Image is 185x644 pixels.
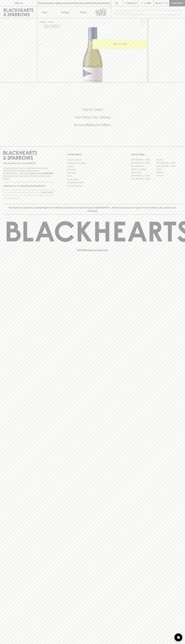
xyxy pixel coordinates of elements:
button: SUBSCRIBE [41,190,54,195]
a: [GEOGRAPHIC_DATA] [131,174,156,177]
a: [GEOGRAPHIC_DATA] [156,161,182,165]
a: [GEOGRAPHIC_DATA] [156,165,182,168]
a: Gift Cards [67,171,118,174]
p: $0.00 [155,2,162,5]
div: Call to action block [3,97,182,141]
input: Try "Pinot noir" [121,10,180,15]
p: SUBSCRIBE [42,191,53,194]
a: Prahran [156,174,182,177]
a: Braddon [156,158,182,161]
a: [GEOGRAPHIC_DATA] [131,177,156,180]
p: FIND US [14,2,23,5]
a: Brunswick West [131,165,156,168]
h5: Uber Same-Day Delivery [3,115,182,119]
a: [PERSON_NAME] [131,168,156,171]
p: 0 [166,2,167,4]
a: Contact Us [67,168,118,171]
p: Checkout [171,2,183,5]
a: HOME [39,21,45,23]
p: OTHER AREAS [67,153,118,156]
button: ADD TO CART [93,39,148,49]
img: bubble-icon [177,636,180,639]
a: SHOP [47,21,53,23]
a: [GEOGRAPHIC_DATA] [131,161,156,165]
p: OUR STORES [131,153,182,156]
a: FAQ's [67,175,118,178]
p: Sibling owned and run since [DATE] [3,162,54,165]
a: [GEOGRAPHIC_DATA] [131,158,156,161]
a: Terms & Conditions [67,184,118,187]
input: e.g. jane@blackheartsandsparrows.com.au [5,190,40,195]
p: Blackhearts & Sparrows acknowledges the traditional Custodians of land throughout [GEOGRAPHIC_DAT... [5,206,180,212]
p: Subscribe to The Blackhearts Newsletter [3,184,54,188]
p: Wishlist [127,2,137,5]
img: 37546.png [37,27,148,82]
p: Tastings [61,11,69,14]
a: Fitzroy North [131,171,156,174]
button: Shop [37,6,56,18]
a: Tastings [56,6,74,18]
button: Add to wishlist [139,19,147,26]
p: ADD TO CART [113,42,127,46]
p: It is against the law to sell or supply alcohol to, or to obtain alcohol on behalf of a person un... [3,167,54,180]
strong: Liquor License #32064953 [29,172,53,174]
button: Add to wishlist [44,25,61,28]
a: Stores [74,6,93,18]
p: Login [145,2,151,5]
a: Shipping Information [67,181,118,184]
p: We will never spam you [3,197,54,200]
a: Business & Bulk Gifting [67,162,118,165]
p: Stores [80,11,87,14]
h5: Click & Collect [3,107,182,112]
p: Shop [42,11,47,14]
a: Geelong [156,171,182,174]
a: Careers [67,165,118,168]
h5: Across Melbourne Metro [3,123,182,127]
a: Privacy Policy [67,178,118,181]
a: Fitzroy [156,168,182,171]
a: Bottle Drop FAQ's [67,158,118,161]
